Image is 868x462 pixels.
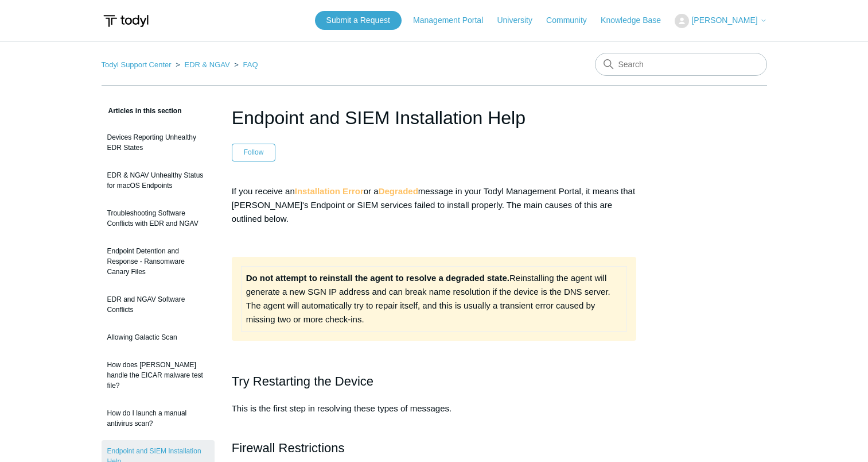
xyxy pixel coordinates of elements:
img: Todyl Support Center Help Center home page [102,10,150,32]
li: Todyl Support Center [102,60,174,69]
a: How do I launch a manual antivirus scan? [102,402,215,434]
a: How does [PERSON_NAME] handle the EICAR malware test file? [102,354,215,396]
p: This is the first step in resolving these types of messages. [232,402,637,429]
a: Todyl Support Center [102,60,172,69]
strong: Installation Error [295,186,364,196]
li: EDR & NGAV [173,60,232,69]
a: Knowledge Base [601,14,672,26]
a: EDR and NGAV Software Conflicts [102,288,215,321]
button: [PERSON_NAME] [675,14,766,28]
td: Reinstalling the agent will generate a new SGN IP address and can break name resolution if the de... [241,266,627,331]
a: Community [546,14,598,26]
strong: Degraded [379,186,418,196]
a: Endpoint Detention and Response - Ransomware Canary Files [102,240,215,283]
a: Management Portal [413,14,495,26]
a: Allowing Galactic Scan [102,326,215,348]
h1: Endpoint and SIEM Installation Help [232,104,637,132]
p: If you receive an or a message in your Todyl Management Portal, it means that [PERSON_NAME]'s End... [232,184,637,226]
a: EDR & NGAV Unhealthy Status for macOS Endpoints [102,164,215,197]
a: Submit a Request [315,11,402,30]
input: Search [595,53,767,76]
h2: Firewall Restrictions [232,438,637,458]
a: EDR & NGAV [184,60,229,69]
a: Devices Reporting Unhealthy EDR States [102,126,215,159]
li: FAQ [232,60,258,69]
span: [PERSON_NAME] [691,16,757,25]
strong: Do not attempt to reinstall the agent to resolve a degraded state. [246,273,509,283]
a: Troubleshooting Software Conflicts with EDR and NGAV [102,202,215,234]
span: Articles in this section [102,107,182,115]
a: University [497,14,543,26]
button: Follow Article [232,144,276,161]
h2: Try Restarting the Device [232,371,637,391]
a: FAQ [243,60,258,69]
